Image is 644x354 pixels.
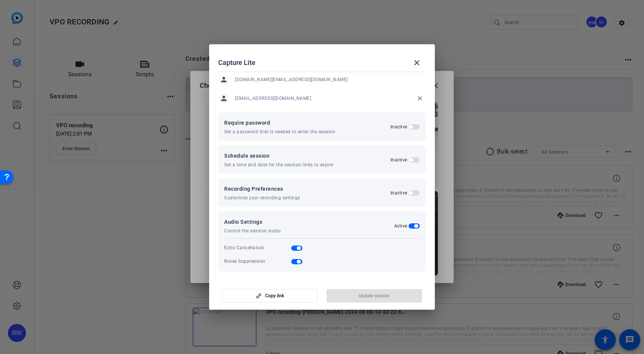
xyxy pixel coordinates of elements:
h2: Inactive [390,157,407,163]
h2: Active [394,223,407,229]
button: Copy link [222,289,318,303]
span: Control the session audio [224,228,281,234]
span: Schedule session [224,151,333,160]
span: Audio Settings [224,217,281,226]
div: Capture Lite [218,54,426,72]
h2: Inactive [390,124,407,130]
span: Set a password that is needed to enter the session [224,129,335,135]
span: Customize your recording settings [224,195,300,201]
h2: Inactive [390,190,407,196]
mat-icon: person [218,74,229,85]
span: Recording Preferences [224,184,300,193]
div: Noise Suppression [224,258,266,264]
span: [EMAIL_ADDRESS][DOMAIN_NAME] [235,95,311,101]
div: Echo Cancellation [224,245,264,251]
mat-icon: close [412,58,421,67]
span: [DOMAIN_NAME][EMAIL_ADDRESS][DOMAIN_NAME] [235,77,348,83]
span: Require password [224,118,335,127]
mat-icon: close [414,92,426,104]
span: Set a time and date for the session links to expire [224,162,333,168]
span: Copy link [265,293,284,299]
mat-icon: person [218,93,229,104]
